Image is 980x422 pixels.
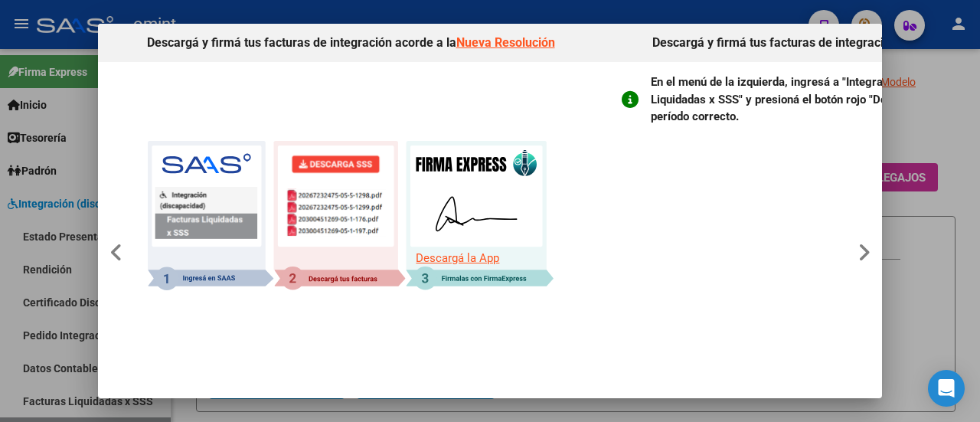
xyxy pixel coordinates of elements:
[148,141,554,290] img: Logo Firma Express
[98,24,603,62] h4: Descargá y firmá tus facturas de integración acorde a la
[416,251,499,265] a: Descargá la App
[928,370,965,407] div: Open Intercom Messenger
[456,35,555,50] a: Nueva Resolución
